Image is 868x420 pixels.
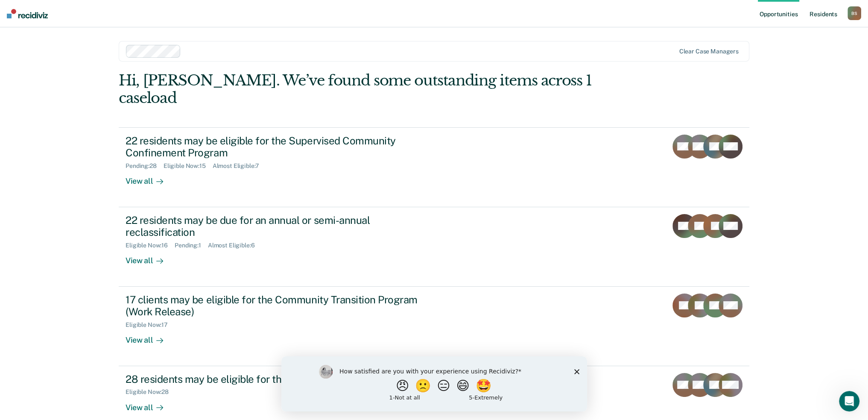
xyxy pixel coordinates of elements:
div: Eligible Now : 17 [126,321,175,329]
div: 28 residents may be eligible for the Furlough Program [126,373,425,385]
div: View all [126,249,173,266]
div: View all [126,396,173,412]
button: BS [848,6,861,20]
div: Clear case managers [679,48,739,55]
div: Almost Eligible : 7 [213,162,266,170]
a: 17 clients may be eligible for the Community Transition Program (Work Release)Eligible Now:17View... [119,287,749,366]
div: B S [848,6,861,20]
a: 22 residents may be due for an annual or semi-annual reclassificationEligible Now:16Pending:1Almo... [119,207,749,287]
div: 17 clients may be eligible for the Community Transition Program (Work Release) [126,294,425,318]
div: View all [126,170,173,186]
div: Almost Eligible : 6 [208,242,262,249]
iframe: Intercom live chat [839,391,859,411]
div: 22 residents may be due for an annual or semi-annual reclassification [126,214,425,239]
img: Recidiviz [7,9,48,18]
div: Eligible Now : 16 [126,242,175,249]
div: Pending : 28 [126,162,164,170]
div: Eligible Now : 28 [126,388,175,396]
div: View all [126,329,173,345]
iframe: Survey by Kim from Recidiviz [281,356,587,411]
a: 22 residents may be eligible for the Supervised Community Confinement ProgramPending:28Eligible N... [119,127,749,207]
div: Hi, [PERSON_NAME]. We’ve found some outstanding items across 1 caseload [119,72,623,107]
div: Pending : 1 [175,242,208,249]
div: 22 residents may be eligible for the Supervised Community Confinement Program [126,135,425,159]
div: Eligible Now : 15 [164,162,213,170]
